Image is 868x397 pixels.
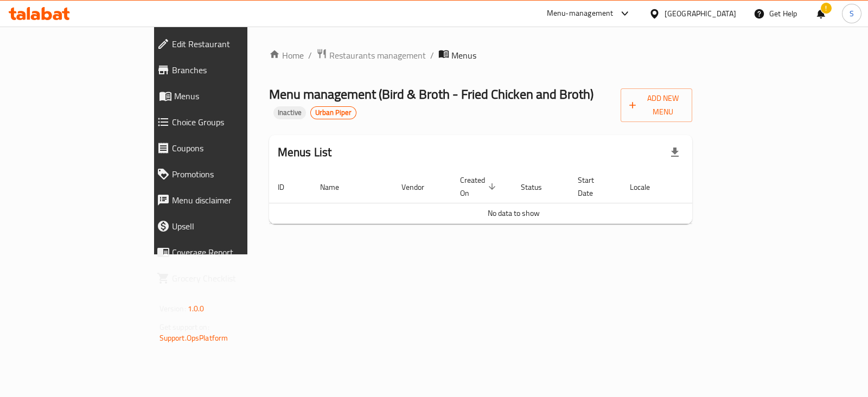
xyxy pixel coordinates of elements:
span: Menu disclaimer [172,194,290,207]
span: Menus [174,89,290,103]
div: [GEOGRAPHIC_DATA] [665,8,736,20]
span: Urban Piper [311,108,356,117]
span: Edit Restaurant [172,37,290,50]
a: Upsell [148,213,299,239]
span: Name [320,181,353,194]
button: Add New Menu [621,88,692,122]
table: enhanced table [269,170,758,224]
span: Promotions [172,168,290,181]
span: Restaurants management [329,49,426,62]
span: Coupons [172,142,290,155]
a: Menu disclaimer [148,187,299,213]
nav: breadcrumb [269,48,693,62]
span: Start Date [578,174,608,200]
span: Add New Menu [629,92,684,119]
span: Branches [172,63,290,76]
th: Actions [677,170,758,203]
a: Restaurants management [316,48,426,62]
a: Branches [148,57,299,83]
a: Promotions [148,161,299,187]
span: Menu management ( Bird & Broth - Fried Chicken and Broth ) [269,82,593,106]
span: ID [278,181,298,194]
span: Vendor [401,181,438,194]
span: Grocery Checklist [172,272,290,285]
span: Status [521,181,556,194]
a: Coverage Report [148,239,299,265]
span: Coverage Report [172,246,290,259]
a: Menus [148,83,299,109]
span: S [850,8,854,20]
span: Menus [451,49,476,62]
a: Grocery Checklist [148,265,299,291]
span: Locale [630,181,664,194]
span: Upsell [172,220,290,233]
span: Choice Groups [172,116,290,129]
a: Coupons [148,135,299,161]
span: Created On [460,174,499,200]
li: / [308,49,312,62]
span: Get support on: [159,320,209,334]
li: / [430,49,434,62]
span: 1.0.0 [188,302,205,316]
a: Choice Groups [148,109,299,135]
div: Menu-management [547,7,614,20]
h2: Menus List [278,144,332,161]
span: No data to show [488,206,540,220]
div: Export file [662,139,688,165]
a: Edit Restaurant [148,31,299,57]
a: Support.OpsPlatform [159,331,228,345]
span: Version: [159,302,186,316]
